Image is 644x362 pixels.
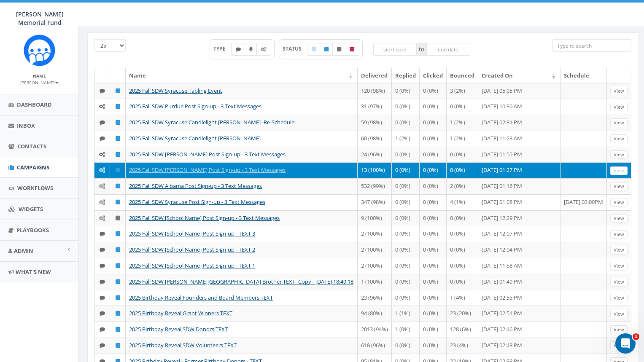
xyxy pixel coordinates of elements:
td: 1 (100%) [358,274,392,290]
i: Text SMS [100,247,105,252]
td: 2 (100%) [358,242,392,258]
td: [DATE] 11:28 AM [478,131,560,147]
th: Schedule [560,68,607,83]
td: 0 (0%) [420,162,447,178]
label: Automated Message [256,43,271,56]
td: 347 (98%) [358,194,392,210]
i: Published [116,311,120,316]
span: TYPE [213,45,232,52]
td: 0 (0%) [392,83,420,99]
td: 0 (0%) [392,99,420,115]
iframe: Intercom live chat [615,333,636,354]
td: [DATE] 12:04 PM [478,242,560,258]
td: 23 (96%) [358,290,392,306]
a: 2025 Fall SDW [School Name] Post Sign-up - TEXT 3 [129,230,255,237]
i: Automated Message [99,104,105,109]
td: [DATE] 02:55 PM [478,290,560,306]
td: 618 (96%) [358,338,392,354]
td: [DATE] 02:51 PM [478,306,560,322]
td: 0 (0%) [420,322,447,338]
td: 0 (0%) [447,147,478,163]
td: 0 (0%) [420,131,447,147]
td: 2013 (94%) [358,322,392,338]
label: Text SMS [231,43,245,56]
a: View [610,134,628,143]
td: 0 (0%) [392,258,420,274]
td: 1 (4%) [447,290,478,306]
a: View [610,198,628,207]
td: 532 (99%) [358,178,392,194]
input: Type to search [552,39,631,52]
td: 13 (100%) [358,162,392,178]
small: [PERSON_NAME] [20,80,59,86]
a: 2025 Fall SDW [School Name] Post Sign-up - TEXT 1 [129,262,255,269]
a: 2025 Birthday Reveal SDW Volunteers TEXT [129,341,237,349]
th: Clicked [420,68,447,83]
i: Text SMS [100,311,105,316]
td: 24 (96%) [358,147,392,163]
td: [DATE] 02:31 PM [478,115,560,131]
span: STATUS [283,45,307,52]
td: [DATE] 11:58 AM [478,258,560,274]
i: Published [116,295,120,300]
span: Workflows [17,184,53,192]
a: 2025 Birthday Reveal SDW Donors TEXT [129,325,228,333]
i: Automated Message [99,215,105,221]
a: View [610,262,628,271]
a: 2025 Fall SDW Syracuse Candlelight [PERSON_NAME] [129,134,261,142]
i: Published [116,327,120,332]
td: [DATE] 01:08 PM [478,194,560,210]
a: View [610,246,628,255]
i: Published [116,167,120,173]
label: Unpublished [332,43,346,56]
span: Contacts [17,142,46,150]
th: Created On: activate to sort column ascending [478,68,560,83]
span: to [417,43,426,56]
i: Text SMS [100,343,105,348]
td: 31 (97%) [358,99,392,115]
i: Text SMS [100,231,105,236]
td: 0 (0%) [392,290,420,306]
span: What's New [16,268,51,276]
td: 0 (0%) [420,194,447,210]
a: View [610,103,628,112]
a: 2025 Fall SDW Syracuse Candlelight [PERSON_NAME]- Re-Schedule [129,118,294,126]
a: View [610,310,628,319]
td: 94 (80%) [358,306,392,322]
td: 0 (0%) [420,178,447,194]
a: View [610,166,628,175]
a: View [610,341,628,350]
label: Draft [307,43,321,56]
span: Inbox [17,122,35,129]
span: 1 [633,333,639,340]
td: 23 (4%) [447,338,478,354]
td: 0 (0%) [392,115,420,131]
td: 0 (0%) [420,83,447,99]
td: 0 (0%) [392,274,420,290]
td: [DATE] 12:29 PM [478,210,560,226]
td: 0 (0%) [420,242,447,258]
td: 0 (0%) [392,162,420,178]
td: 0 (0%) [447,99,478,115]
i: Text SMS [236,47,241,52]
td: 0 (0%) [420,258,447,274]
a: 2025 Fall SDW [School Name] Post Sign-up - TEXT 2 [129,246,255,253]
i: Published [116,263,120,268]
td: 2 (100%) [358,258,392,274]
i: Automated Message [261,47,267,52]
td: 59 (98%) [358,115,392,131]
td: 23 (20%) [447,306,478,322]
td: 0 (0%) [447,242,478,258]
i: Published [116,247,120,252]
td: 0 (0%) [420,306,447,322]
i: Automated Message [99,167,105,173]
label: Ringless Voice Mail [245,43,257,56]
td: 1 (0%) [392,322,420,338]
td: 0 (0%) [420,274,447,290]
td: 1 (1%) [392,306,420,322]
i: Unpublished [337,47,341,52]
td: 0 (0%) [447,162,478,178]
td: [DATE] 01:16 PM [478,178,560,194]
i: Unpublished [116,215,120,221]
td: 0 (0%) [392,338,420,354]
